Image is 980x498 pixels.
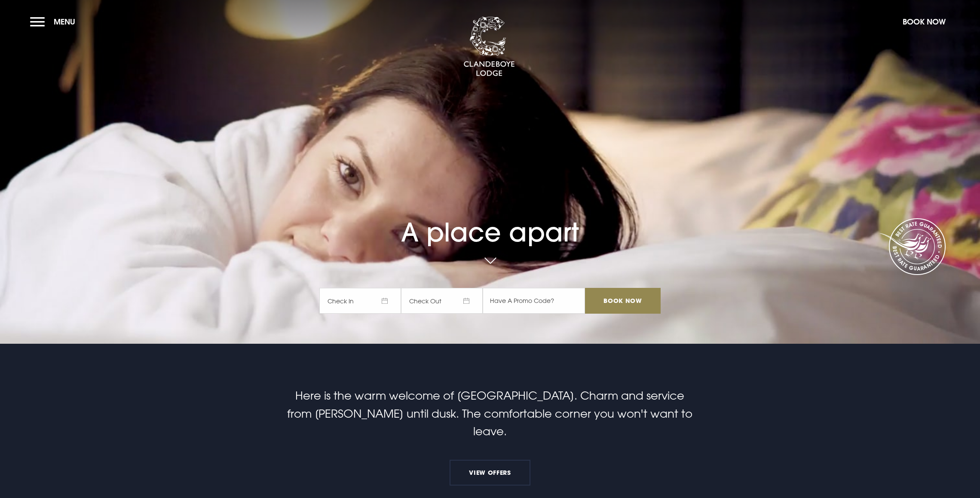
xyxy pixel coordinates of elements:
p: Here is the warm welcome of [GEOGRAPHIC_DATA]. Charm and service from [PERSON_NAME] until dusk. T... [285,387,695,440]
h1: A place apart [319,186,661,247]
input: Book Now [585,288,661,314]
span: Check In [319,288,401,314]
img: Clandeboye Lodge [463,17,515,77]
button: Menu [30,12,80,31]
span: Check Out [401,288,483,314]
span: Menu [54,17,75,27]
button: Book Now [898,12,950,31]
a: View Offers [450,460,530,486]
input: Have A Promo Code? [483,288,585,314]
